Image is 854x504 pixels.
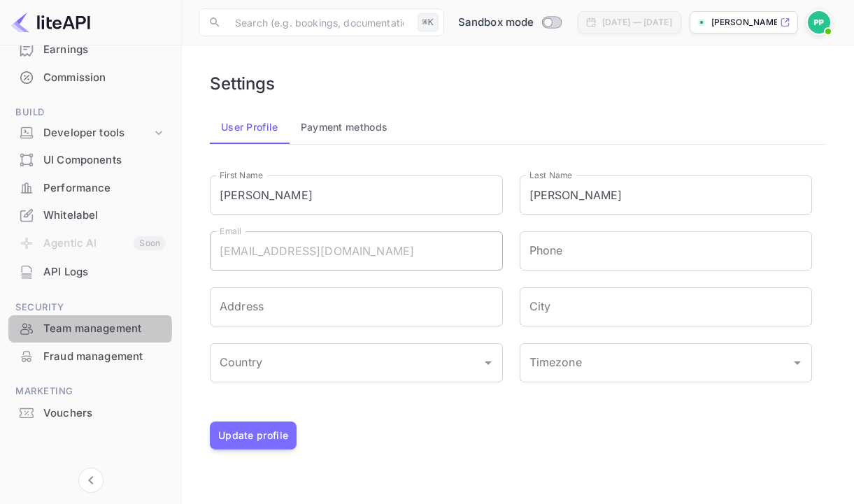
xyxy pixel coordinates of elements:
[520,231,813,271] input: phone
[43,321,166,337] div: Team management
[478,353,498,373] button: Open
[8,64,173,90] a: Commission
[290,110,399,144] button: Payment methods
[210,110,290,144] button: User Profile
[8,259,173,285] a: API Logs
[8,315,173,343] div: Team management
[8,259,173,286] div: API Logs
[43,152,166,168] div: UI Components
[8,400,173,427] div: Vouchers
[788,353,807,373] button: Open
[43,208,166,224] div: Whitelabel
[210,231,503,271] input: Email
[43,349,166,365] div: Fraud management
[8,400,173,426] a: Vouchers
[220,225,241,237] label: Email
[458,15,534,31] span: Sandbox mode
[11,11,90,34] img: LiteAPI logo
[43,264,166,280] div: API Logs
[418,13,439,31] div: ⌘K
[210,110,826,144] div: account-settings tabs
[227,8,412,36] input: Search (e.g. bookings, documentation)
[210,287,503,326] input: Address
[8,343,173,369] a: Fraud management
[8,64,173,92] div: Commission
[210,175,503,215] input: First Name
[8,343,173,370] div: Fraud management
[43,405,166,422] div: Vouchers
[8,384,173,399] span: Marketing
[8,147,173,174] div: UI Components
[8,175,173,202] div: Performance
[216,350,476,376] input: Country
[43,125,152,141] div: Developer tools
[43,180,166,196] div: Performance
[8,175,173,201] a: Performance
[8,202,173,228] a: Whitelabel
[210,422,297,449] button: Update profile
[602,16,672,29] div: [DATE] — [DATE]
[8,36,173,64] div: Earnings
[8,36,173,62] a: Earnings
[220,169,263,181] label: First Name
[8,202,173,229] div: Whitelabel
[78,468,104,493] button: Collapse navigation
[8,121,173,145] div: Developer tools
[43,70,166,86] div: Commission
[529,169,572,181] label: Last Name
[808,11,830,34] img: Paul Peddrick
[210,73,275,94] h6: Settings
[711,16,777,29] p: [PERSON_NAME][DOMAIN_NAME]...
[43,42,166,58] div: Earnings
[8,147,173,173] a: UI Components
[8,105,173,120] span: Build
[520,287,813,326] input: City
[8,300,173,315] span: Security
[8,315,173,341] a: Team management
[453,15,567,31] div: Switch to Production mode
[520,175,813,215] input: Last Name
